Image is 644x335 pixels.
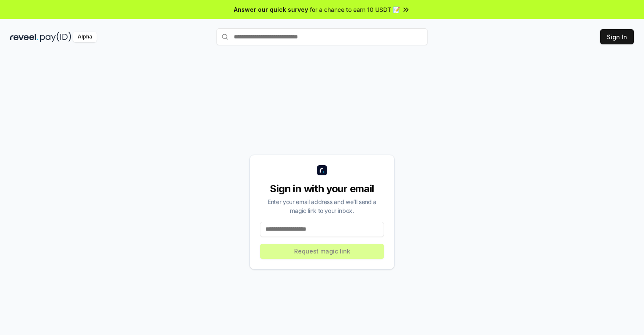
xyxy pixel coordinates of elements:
[40,32,71,42] img: pay_id
[317,165,327,175] img: logo_small
[260,197,384,215] div: Enter your email address and we’ll send a magic link to your inbox.
[260,182,384,196] div: Sign in with your email
[310,5,400,14] span: for a chance to earn 10 USDT 📝
[600,29,634,44] button: Sign In
[234,5,308,14] span: Answer our quick survey
[73,32,97,42] div: Alpha
[10,32,38,42] img: reveel_dark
